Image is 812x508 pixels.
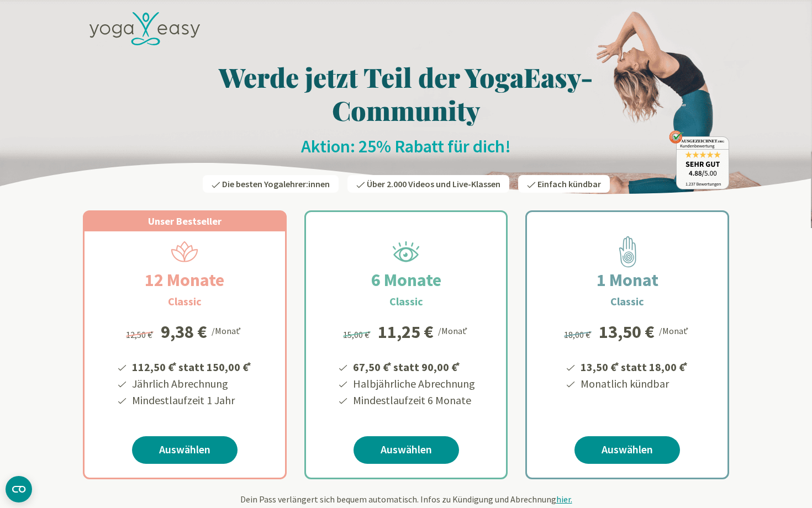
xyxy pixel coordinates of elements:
[610,293,644,310] h3: Classic
[659,323,690,337] div: /Monat
[126,329,155,340] span: 12,50 €
[378,323,434,341] div: 11,25 €
[6,476,32,502] button: CMP-Widget öffnen
[130,392,253,409] li: Mindestlaufzeit 1 Jahr
[570,267,685,293] h2: 1 Monat
[351,392,475,409] li: Mindestlaufzeit 6 Monate
[564,329,593,340] span: 18,00 €
[83,60,729,126] h1: Werde jetzt Teil der YogaEasy-Community
[132,436,238,464] a: Auswählen
[222,178,330,189] span: Die besten Yogalehrer:innen
[212,323,243,337] div: /Monat
[343,329,372,340] span: 15,00 €
[130,375,253,392] li: Jährlich Abrechnung
[579,375,689,392] li: Monatlich kündbar
[130,357,253,375] li: 112,50 € statt 150,00 €
[351,357,475,375] li: 67,50 € statt 90,00 €
[168,293,202,310] h3: Classic
[537,178,601,189] span: Einfach kündbar
[118,267,251,293] h2: 12 Monate
[669,130,729,189] img: ausgezeichnet_badge.png
[161,323,207,341] div: 9,38 €
[83,135,729,157] h2: Aktion: 25% Rabatt für dich!
[351,375,475,392] li: Halbjährliche Abrechnung
[579,357,689,375] li: 13,50 € statt 18,00 €
[354,436,459,464] a: Auswählen
[389,293,423,310] h3: Classic
[438,323,470,337] div: /Monat
[599,323,655,341] div: 13,50 €
[148,215,222,227] span: Unser Bestseller
[345,267,468,293] h2: 6 Monate
[574,436,680,464] a: Auswählen
[556,494,572,505] span: hier.
[367,178,500,189] span: Über 2.000 Videos und Live-Klassen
